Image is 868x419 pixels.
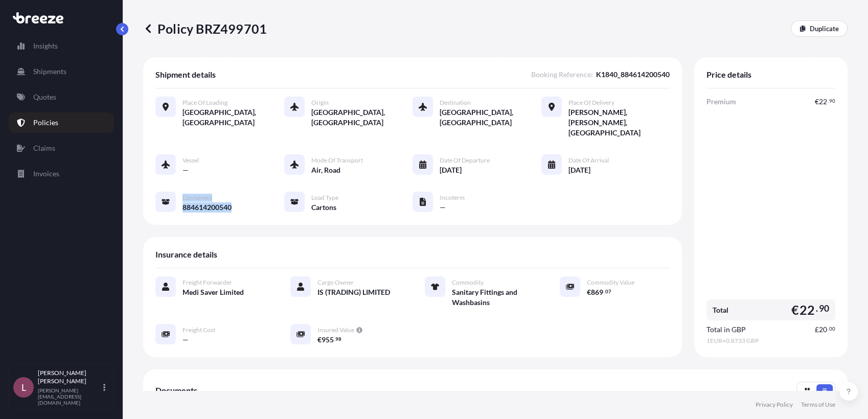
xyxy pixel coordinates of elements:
span: Place of Delivery [568,99,614,107]
span: Medi Saver Limited [182,287,244,297]
p: Insights [33,41,58,51]
span: Cartons [311,202,336,213]
span: IS (TRADING) LIMITED [317,287,390,297]
a: Policies [9,112,114,133]
span: [DATE] [440,165,462,175]
span: Load Type [311,194,338,202]
span: — [182,165,189,175]
span: Mode of Transport [311,156,363,165]
span: Destination [440,99,471,107]
span: € [317,336,322,343]
span: [GEOGRAPHIC_DATA], [GEOGRAPHIC_DATA] [311,107,413,128]
span: Shipment details [155,69,216,80]
p: Policies [33,118,58,128]
span: 07 [605,290,611,293]
span: Containers [182,194,212,202]
span: € [587,289,591,296]
span: . [828,327,829,331]
span: 20 [819,326,827,333]
a: Insights [9,36,114,56]
span: Date of Departure [440,156,490,165]
a: Terms of Use [801,401,835,409]
a: Invoices [9,164,114,184]
span: 00 [829,327,835,331]
p: Duplicate [810,24,839,34]
p: Policy BRZ499701 [143,20,267,37]
span: Sanitary Fittings and Washbasins [452,287,535,308]
a: Duplicate [791,20,848,37]
span: 98 [335,337,341,341]
a: Privacy Policy [756,401,793,409]
span: Premium [706,97,736,107]
span: Total [713,305,728,315]
p: Shipments [33,66,66,77]
p: [PERSON_NAME][EMAIL_ADDRESS][DOMAIN_NAME] [38,387,101,406]
span: . [816,306,818,312]
span: Documents [155,385,197,395]
span: K1840_884614200540 [596,69,670,80]
span: 1 EUR = 0.8733 GBP [706,337,835,345]
span: . [603,290,604,293]
a: Quotes [9,87,114,107]
span: Freight Forwarder [182,278,232,287]
a: Claims [9,138,114,158]
span: Cargo Owner [317,278,354,287]
span: 884614200540 [182,202,232,213]
span: Insurance details [155,249,217,260]
span: 869 [591,289,603,296]
span: Commodity [452,278,484,287]
span: [PERSON_NAME], [PERSON_NAME], [GEOGRAPHIC_DATA] [568,107,670,138]
p: Quotes [33,92,56,102]
span: Vessel [182,156,199,165]
span: [DATE] [568,165,590,175]
p: Claims [33,143,55,153]
span: 22 [799,304,814,316]
span: . [828,99,829,103]
p: Invoices [33,169,59,179]
span: Commodity Value [587,278,634,287]
span: . [334,337,335,341]
span: Air, Road [311,165,340,175]
span: Insured Value [317,326,354,334]
span: 90 [819,306,829,312]
span: Incoterm [440,194,465,202]
span: € [791,304,799,316]
a: Shipments [9,61,114,82]
span: [GEOGRAPHIC_DATA], [GEOGRAPHIC_DATA] [182,107,284,128]
span: Place of Loading [182,99,227,107]
span: 90 [829,99,835,103]
span: £ [815,326,819,333]
p: [PERSON_NAME] [PERSON_NAME] [38,369,101,385]
span: Freight Cost [182,326,215,334]
span: — [440,202,446,213]
span: 22 [819,98,827,105]
span: — [182,335,189,345]
span: Date of Arrival [568,156,609,165]
span: [GEOGRAPHIC_DATA], [GEOGRAPHIC_DATA] [440,107,541,128]
span: 955 [322,336,334,343]
span: € [815,98,819,105]
span: L [21,382,26,392]
span: Price details [706,69,751,80]
span: Total in GBP [706,324,746,335]
span: Booking Reference : [531,69,593,80]
span: Origin [311,99,329,107]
